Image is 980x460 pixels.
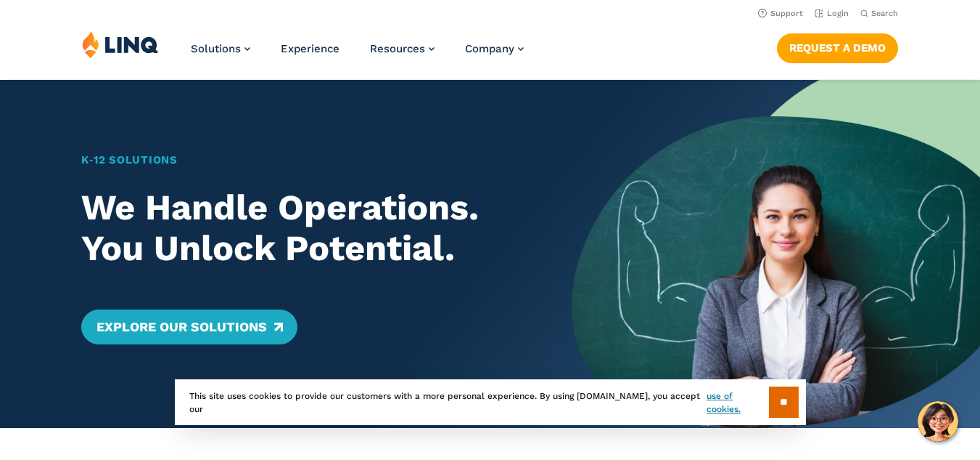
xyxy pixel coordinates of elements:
[465,42,524,55] a: Company
[758,9,803,18] a: Support
[777,33,898,62] a: Request a Demo
[81,152,531,169] h1: K‑12 Solutions
[918,401,958,442] button: Hello, have a question? Let’s chat.
[815,9,849,18] a: Login
[465,42,514,55] span: Company
[191,42,241,55] span: Solutions
[281,42,339,55] a: Experience
[777,31,898,62] nav: Button Navigation
[860,8,898,19] button: Open Search Bar
[191,31,524,78] nav: Primary Navigation
[81,187,531,269] h2: We Handle Operations. You Unlock Potential.
[370,42,425,55] span: Resources
[175,379,806,425] div: This site uses cookies to provide our customers with a more personal experience. By using [DOMAIN...
[370,42,435,55] a: Resources
[871,9,898,18] span: Search
[707,390,768,416] a: use of cookies.
[81,310,297,344] a: Explore Our Solutions
[82,31,159,58] img: LINQ | K‑12 Software
[191,42,250,55] a: Solutions
[572,80,980,428] img: Home Banner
